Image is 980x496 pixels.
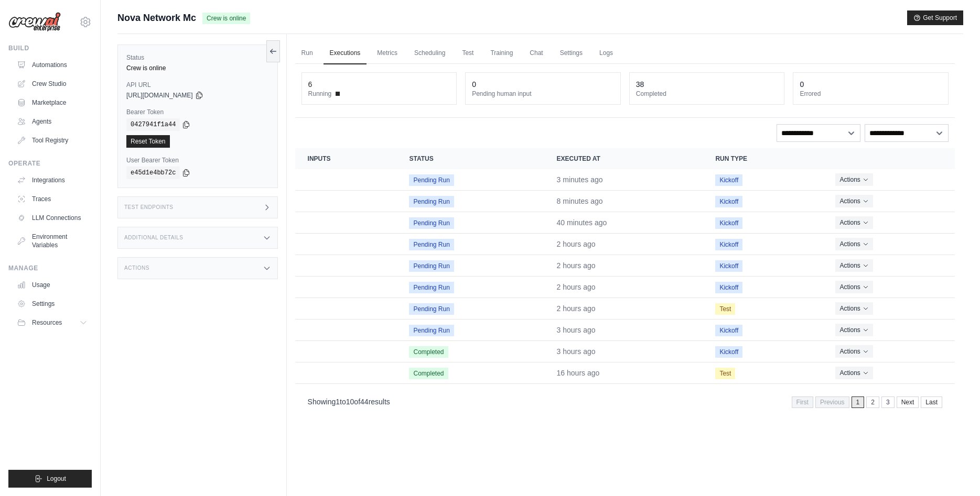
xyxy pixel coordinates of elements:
span: Kickoff [715,282,742,293]
button: Actions for execution [835,173,873,186]
dt: Pending human input [472,90,614,98]
span: Completed [409,368,448,379]
time: September 1, 2025 at 09:47 CEST [557,347,596,356]
label: Bearer Token [126,108,269,116]
h3: Additional Details [124,235,183,241]
a: Chat [523,42,549,64]
a: Training [484,42,519,64]
button: Actions for execution [835,259,873,272]
span: Logout [47,475,66,483]
th: Run Type [703,148,823,169]
a: Test [456,42,480,64]
a: Logs [593,42,619,64]
span: Previous [815,396,849,408]
button: Actions for execution [835,195,873,207]
a: 3 [881,396,895,408]
time: September 1, 2025 at 12:00 CEST [557,218,607,227]
span: Completed [409,346,448,358]
button: Actions for execution [835,345,873,358]
a: Environment Variables [13,228,92,253]
div: 38 [636,79,644,90]
h3: Actions [124,265,149,271]
span: Pending Run [409,282,454,293]
time: September 1, 2025 at 10:53 CEST [557,240,596,248]
button: Actions for execution [835,216,873,229]
a: Metrics [371,42,404,64]
label: Status [126,53,269,62]
a: Scheduling [408,42,451,64]
span: 1 [852,396,865,408]
div: Crew is online [126,64,269,72]
a: Integrations [13,172,92,189]
time: September 1, 2025 at 10:13 CEST [557,304,596,313]
a: LLM Connections [13,210,92,226]
button: Logout [8,470,92,488]
button: Actions for execution [835,367,873,379]
span: 1 [336,398,340,406]
time: September 1, 2025 at 12:32 CEST [557,197,603,205]
time: September 1, 2025 at 10:15 CEST [557,283,596,291]
nav: Pagination [295,388,955,415]
span: Running [308,90,332,98]
div: 6 [308,79,313,90]
span: Pending Run [409,217,454,229]
span: Kickoff [715,260,742,272]
a: Next [897,396,919,408]
span: Pending Run [409,196,454,207]
time: September 1, 2025 at 09:53 CEST [557,326,596,334]
button: Actions for execution [835,302,873,315]
a: Usage [13,277,92,293]
th: Executed at [544,148,703,169]
dt: Errored [800,90,942,98]
button: Actions for execution [835,238,873,250]
code: 0427941f1a44 [126,118,180,131]
span: Resources [32,318,62,327]
button: Get Support [907,10,963,25]
span: 10 [346,398,354,406]
h3: Test Endpoints [124,204,174,211]
a: Crew Studio [13,75,92,92]
p: Showing to of results [308,396,390,407]
span: Test [715,368,735,379]
a: Tool Registry [13,132,92,149]
div: Build [8,44,92,52]
button: Actions for execution [835,324,873,336]
time: September 1, 2025 at 12:37 CEST [557,175,603,184]
button: Actions for execution [835,281,873,293]
time: August 31, 2025 at 20:23 CEST [557,369,600,377]
img: Logo [8,12,61,32]
div: 0 [800,79,804,90]
dt: Completed [636,90,778,98]
span: Pending Run [409,260,454,272]
nav: Pagination [792,396,942,408]
a: Run [295,42,319,64]
span: Pending Run [409,325,454,336]
span: Pending Run [409,303,454,315]
div: Operate [8,159,92,168]
span: Kickoff [715,239,742,250]
a: Reset Token [126,135,170,148]
span: Nova Network Mc [117,10,196,25]
th: Status [396,148,544,169]
span: Kickoff [715,346,742,358]
time: September 1, 2025 at 10:17 CEST [557,261,596,270]
label: User Bearer Token [126,156,269,164]
span: Pending Run [409,174,454,186]
span: Kickoff [715,174,742,186]
a: Automations [13,57,92,73]
code: e45d1e4bb72c [126,167,180,179]
a: Settings [554,42,589,64]
span: First [792,396,813,408]
button: Resources [13,314,92,331]
span: Kickoff [715,196,742,207]
span: 44 [360,398,369,406]
a: 2 [866,396,879,408]
div: 0 [472,79,476,90]
a: Executions [324,42,367,64]
span: Crew is online [202,13,250,24]
label: API URL [126,81,269,89]
span: Kickoff [715,217,742,229]
section: Crew executions table [295,148,955,415]
span: [URL][DOMAIN_NAME] [126,91,193,100]
a: Traces [13,191,92,207]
